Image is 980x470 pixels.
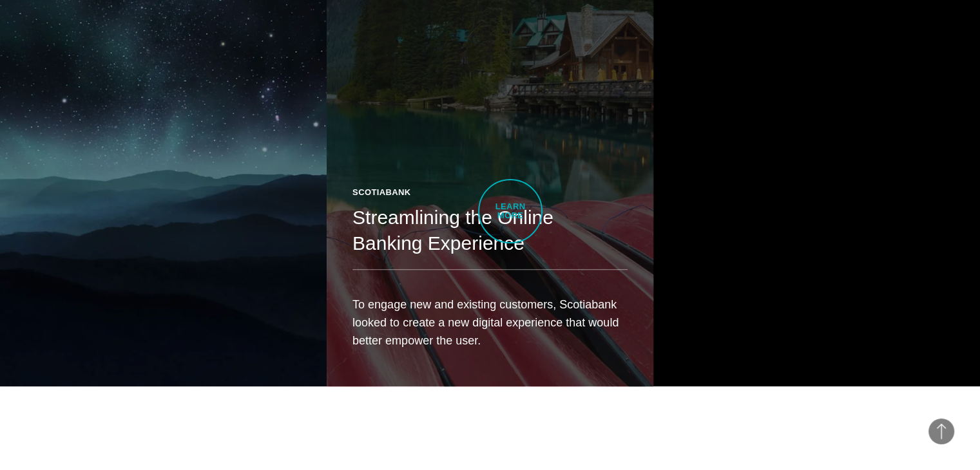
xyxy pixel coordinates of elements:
h2: Streamlining the Online Banking Experience [352,205,628,256]
div: Scotiabank [352,186,628,199]
button: Back to Top [928,418,954,444]
p: To engage new and existing customers, Scotiabank looked to create a new digital experience that w... [352,296,628,350]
